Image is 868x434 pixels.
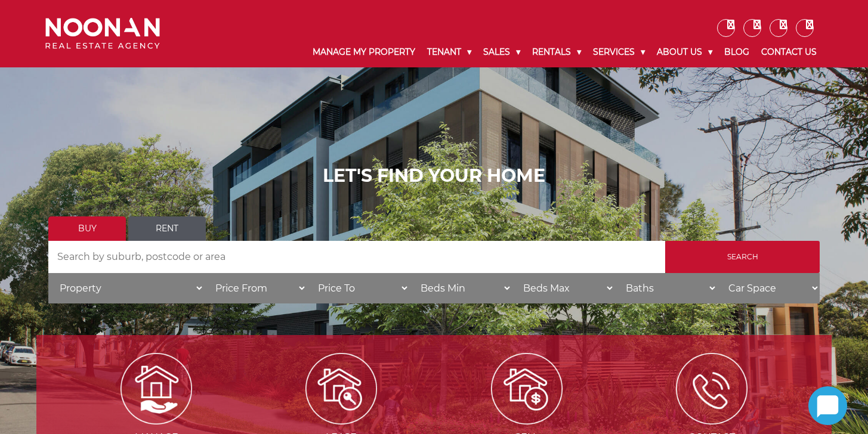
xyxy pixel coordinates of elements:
[526,37,587,67] a: Rentals
[45,18,160,49] img: Noonan Real Estate Agency
[305,353,377,424] img: Lease my property
[48,241,665,273] input: Search by suburb, postcode or area
[48,165,820,187] h1: LET'S FIND YOUR HOME
[587,37,651,67] a: Services
[491,353,563,424] img: Sell my property
[128,216,206,241] a: Rent
[665,241,820,273] input: Search
[676,353,747,424] img: ICONS
[755,37,823,67] a: Contact Us
[477,37,526,67] a: Sales
[48,216,126,241] a: Buy
[307,37,421,67] a: Manage My Property
[121,353,192,424] img: Manage my Property
[421,37,477,67] a: Tenant
[651,37,718,67] a: About Us
[718,37,755,67] a: Blog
